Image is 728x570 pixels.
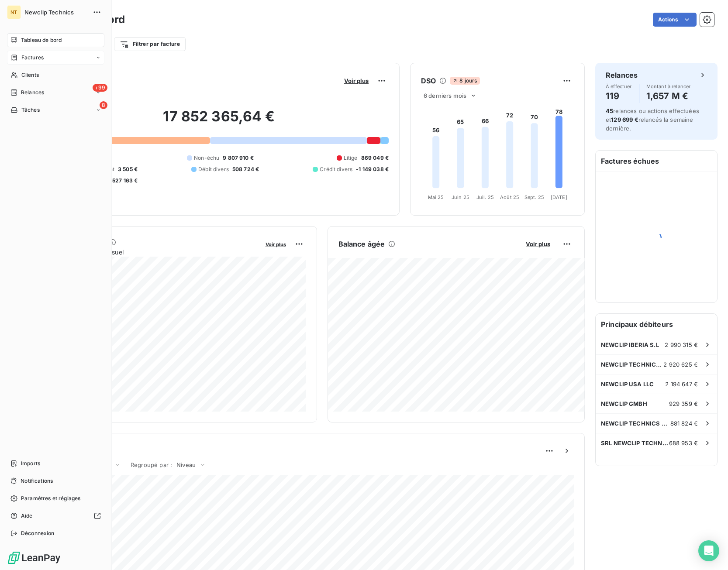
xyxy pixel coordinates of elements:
span: NEWCLIP GMBH [601,400,647,407]
h4: 1,657 M € [646,89,691,103]
span: Regroupé par : [131,461,172,468]
span: Voir plus [266,241,286,247]
span: 45 [606,107,613,114]
span: Voir plus [526,240,550,247]
span: Notifications [21,477,53,485]
span: 881 824 € [670,420,698,427]
tspan: Juin 25 [452,194,469,200]
div: Open Intercom Messenger [698,540,719,561]
span: Non-échu [194,154,219,162]
span: NEWCLIP IBERIA S.L [601,341,659,348]
span: Imports [21,460,40,467]
img: Logo LeanPay [7,551,61,565]
span: Voir plus [344,77,369,84]
h2: 17 852 365,64 € [49,108,389,134]
span: 869 049 € [361,154,389,162]
span: Relances [21,89,44,96]
span: Crédit divers [320,165,352,173]
span: NEWCLIP TECHNICS AUSTRALIA PTY [601,361,663,368]
span: NEWCLIP USA LLC [601,381,654,388]
h6: Balance âgée [338,239,385,249]
tspan: Août 25 [500,194,519,200]
button: Voir plus [523,240,553,248]
span: Niveau [176,461,196,468]
tspan: Juil. 25 [476,194,494,200]
span: Tableau de bord [21,36,62,44]
span: NEWCLIP TECHNICS JAPAN KK [601,420,670,427]
span: SRL NEWCLIP TECHNICS [GEOGRAPHIC_DATA] [601,440,669,446]
span: -1 149 038 € [356,165,389,173]
h6: DSO [421,76,436,86]
h4: 119 [606,89,632,103]
button: Voir plus [263,240,289,248]
span: 508 724 € [232,165,259,173]
span: 2 920 625 € [663,361,698,368]
span: Déconnexion [21,529,55,537]
span: Factures [21,54,44,62]
span: 3 505 € [118,165,138,173]
span: Litige [344,154,358,162]
button: Voir plus [342,77,371,85]
tspan: Mai 25 [428,194,444,200]
span: Débit divers [198,165,229,173]
span: -527 163 € [110,177,138,185]
span: 688 953 € [669,440,698,446]
span: 2 194 647 € [665,381,698,388]
h6: Factures échues [596,151,717,172]
span: relances ou actions effectuées et relancés la semaine dernière. [606,107,699,132]
span: Clients [21,71,39,79]
span: 929 359 € [669,400,698,407]
span: Aide [21,512,33,520]
button: Actions [653,13,697,27]
a: Aide [7,509,104,523]
span: À effectuer [606,84,632,89]
span: 6 derniers mois [424,92,466,99]
span: Chiffre d'affaires mensuel [49,247,259,257]
button: Filtrer par facture [114,37,186,51]
span: 8 jours [450,77,480,85]
div: NT [7,5,21,19]
tspan: [DATE] [551,194,567,200]
h6: Principaux débiteurs [596,314,717,335]
span: Paramètres et réglages [21,494,80,502]
span: 2 990 315 € [665,341,698,348]
h6: Relances [606,70,638,80]
span: Tâches [21,106,40,114]
span: 129 699 € [611,116,638,123]
span: 9 807 910 € [223,154,254,162]
span: Newclip Technics [24,9,87,16]
span: 8 [100,101,107,109]
span: +99 [93,84,107,92]
tspan: Sept. 25 [524,194,544,200]
span: Montant à relancer [646,84,691,89]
